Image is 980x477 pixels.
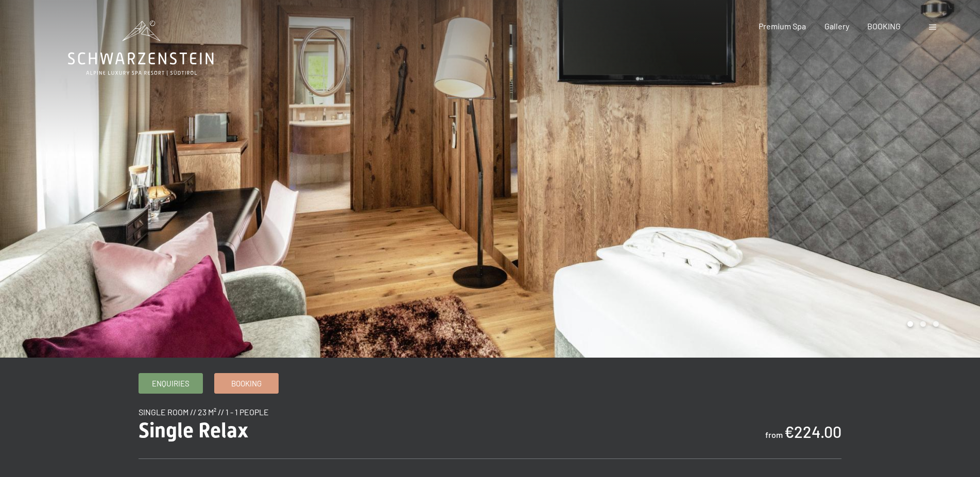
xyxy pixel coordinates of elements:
[759,21,806,31] a: Premium Spa
[139,418,248,443] span: Single Relax
[139,374,202,393] a: Enquiries
[152,378,190,389] span: Enquiries
[215,374,278,393] a: Booking
[765,430,783,439] span: from
[824,21,849,31] a: Gallery
[139,407,269,417] span: single room // 23 m² // 1 - 1 People
[867,21,901,31] a: BOOKING
[784,422,841,441] b: €224.00
[231,378,262,389] span: Booking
